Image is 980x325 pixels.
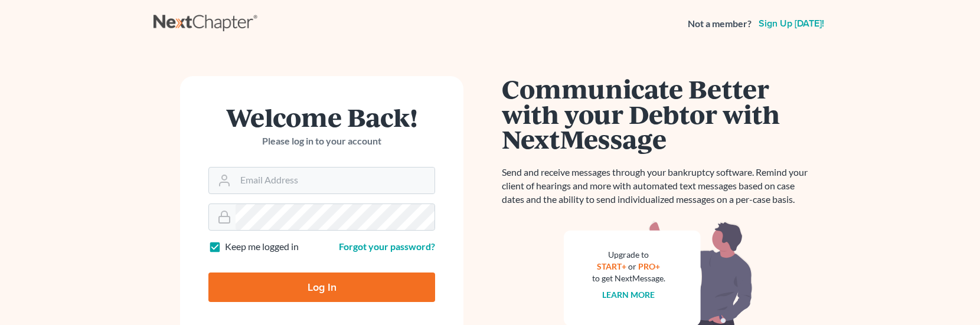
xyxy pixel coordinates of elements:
[208,104,435,130] h1: Welcome Back!
[597,261,627,271] a: START+
[592,273,665,284] div: to get NextMessage.
[339,241,435,252] a: Forgot your password?
[225,240,299,254] label: Keep me logged in
[502,166,815,206] p: Send and receive messages through your bankruptcy software. Remind your client of hearings and mo...
[603,290,655,300] a: Learn more
[208,273,435,302] input: Log In
[629,261,637,271] span: or
[688,17,752,31] strong: Not a member?
[502,76,815,152] h1: Communicate Better with your Debtor with NextMessage
[592,249,665,261] div: Upgrade to
[756,19,827,28] a: Sign up [DATE]!
[639,261,661,271] a: PRO+
[208,134,435,148] p: Please log in to your account
[236,168,435,193] input: Email Address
